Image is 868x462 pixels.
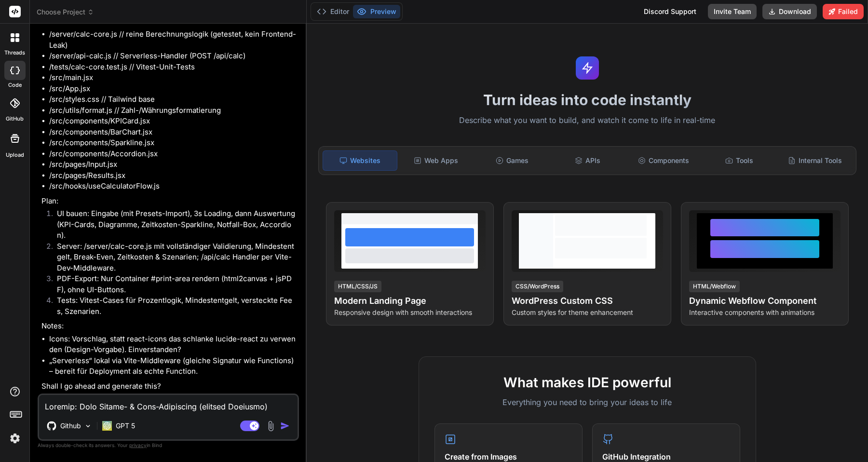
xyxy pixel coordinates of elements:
p: Interactive components with animations [689,308,841,317]
li: /src/main.jsx [49,72,297,83]
li: /src/components/Accordion.jsx [49,149,297,160]
p: Shall I go ahead and generate this? [41,381,297,392]
button: Failed [823,4,864,19]
li: Server: /server/calc-core.js mit vollständiger Validierung, Mindestentgelt, Break-Even, Zeitkoste... [49,241,297,274]
div: HTML/Webflow [689,281,740,292]
p: Plan: [41,196,297,207]
li: „Serverless“ lokal via Vite-Middleware (gleiche Signatur wie Functions) – bereit für Deployment a... [49,355,297,377]
li: UI bauen: Eingabe (mit Presets-Import), 3s Loading, dann Auswertung (KPI-Cards, Diagramme, Zeitko... [49,208,297,241]
h4: WordPress Custom CSS [512,294,663,308]
li: PDF-Export: Nur Container #print-area rendern (html2canvas + jsPDF), ohne UI-Buttons. [49,273,297,295]
label: GitHub [6,115,24,123]
img: settings [7,430,23,447]
p: Everything you need to bring your ideas to life [434,396,740,408]
li: /src/pages/Results.jsx [49,170,297,181]
div: Discord Support [638,4,702,19]
li: Icons: Vorschlag, statt react-icons das schlanke lucide-react zu verwenden (Design-Vorgabe). Einv... [49,334,297,355]
li: /server/api-calc.js // Serverless-Handler (POST /api/calc) [49,51,297,62]
label: threads [4,49,25,57]
label: code [8,81,22,89]
div: Websites [323,150,397,171]
button: Download [762,4,817,19]
h2: What makes IDE powerful [434,372,740,393]
p: Notes: [41,321,297,332]
div: Games [475,150,549,171]
span: privacy [129,442,147,448]
p: Always double-check its answers. Your in Bind [38,441,299,450]
p: Describe what you want to build, and watch it come to life in real-time [312,114,862,127]
li: Tests: Vitest-Cases für Prozentlogik, Mindestentgelt, versteckte Fees, Szenarien. [49,295,297,317]
img: icon [280,421,290,431]
li: /src/hooks/useCalculatorFlow.js [49,181,297,192]
button: Preview [353,5,400,18]
p: Responsive design with smooth interactions [334,308,486,317]
h1: Turn ideas into code instantly [312,91,862,109]
button: Editor [313,5,353,18]
h4: Modern Landing Page [334,294,486,308]
li: /tests/calc-core.test.js // Vitest-Unit-Tests [49,62,297,73]
li: /src/components/Sparkline.jsx [49,137,297,149]
div: Tools [703,150,776,171]
label: Upload [6,151,24,159]
li: /src/styles.css // Tailwind base [49,94,297,105]
li: /src/utils/format.js // Zahl-/Währungsformatierung [49,105,297,116]
p: GPT 5 [116,421,135,431]
div: CSS/WordPress [512,281,563,292]
li: /src/components/BarChart.jsx [49,127,297,138]
li: /src/App.jsx [49,83,297,95]
div: Web Apps [399,150,473,171]
li: /server/calc-core.js // reine Berechnungslogik (getestet, kein Frontend-Leak) [49,29,297,51]
li: /src/components/KPICard.jsx [49,116,297,127]
h4: Dynamic Webflow Component [689,294,841,308]
img: attachment [265,421,276,432]
p: Github [60,421,81,431]
button: Invite Team [708,4,757,19]
span: Choose Project [37,7,94,17]
div: APIs [551,150,624,171]
img: GPT 5 [102,421,112,431]
img: Pick Models [84,422,92,430]
div: HTML/CSS/JS [334,281,381,292]
p: Custom styles for theme enhancement [512,308,663,317]
div: Internal Tools [778,150,852,171]
li: /src/pages/Input.jsx [49,159,297,170]
div: Components [626,150,700,171]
